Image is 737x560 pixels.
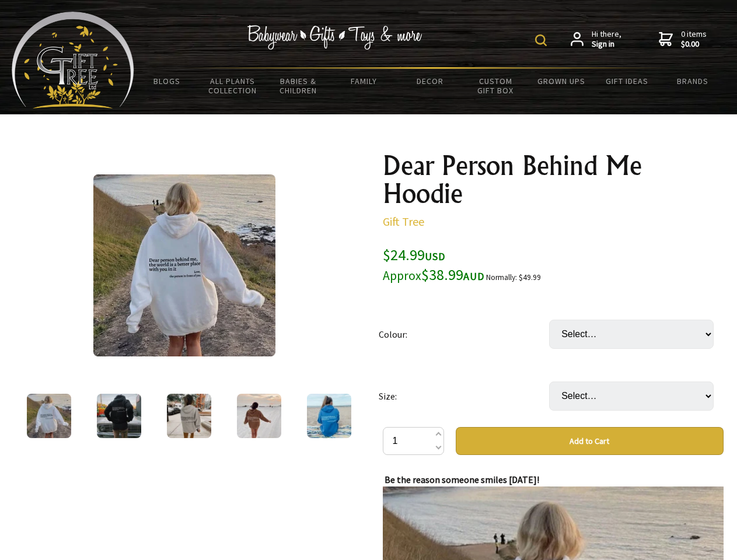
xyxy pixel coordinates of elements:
button: Add to Cart [456,427,724,455]
span: Hi there, [592,29,621,50]
span: USD [425,250,445,263]
span: $24.99 $38.99 [383,245,484,284]
a: Hi there,Sign in [571,29,621,50]
img: Babywear - Gifts - Toys & more [247,25,422,50]
a: BLOGS [134,69,200,93]
strong: $0.00 [681,39,707,50]
a: Babies & Children [266,69,331,103]
td: Colour: [379,303,549,365]
img: Babyware - Gifts - Toys and more... [12,12,134,108]
a: Custom Gift Box [463,69,529,103]
a: Grown Ups [528,69,594,93]
a: Family [331,69,397,93]
a: Gift Tree [383,214,424,229]
span: 0 items [681,29,707,50]
strong: Sign in [592,39,621,50]
img: Dear Person Behind Me Hoodie [93,174,275,356]
td: Size: [379,365,549,427]
img: Dear Person Behind Me Hoodie [307,394,351,438]
a: Brands [660,69,726,93]
a: All Plants Collection [200,69,266,103]
a: Gift Ideas [594,69,660,93]
small: Approx [383,268,421,283]
img: Dear Person Behind Me Hoodie [27,394,71,438]
img: Dear Person Behind Me Hoodie [97,394,141,438]
small: Normally: $49.99 [486,272,541,282]
a: 0 items$0.00 [659,29,707,50]
h1: Dear Person Behind Me Hoodie [383,152,724,208]
span: AUD [463,269,484,283]
img: Dear Person Behind Me Hoodie [167,394,211,438]
a: Decor [397,69,463,93]
img: Dear Person Behind Me Hoodie [237,394,281,438]
img: product search [535,34,547,46]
